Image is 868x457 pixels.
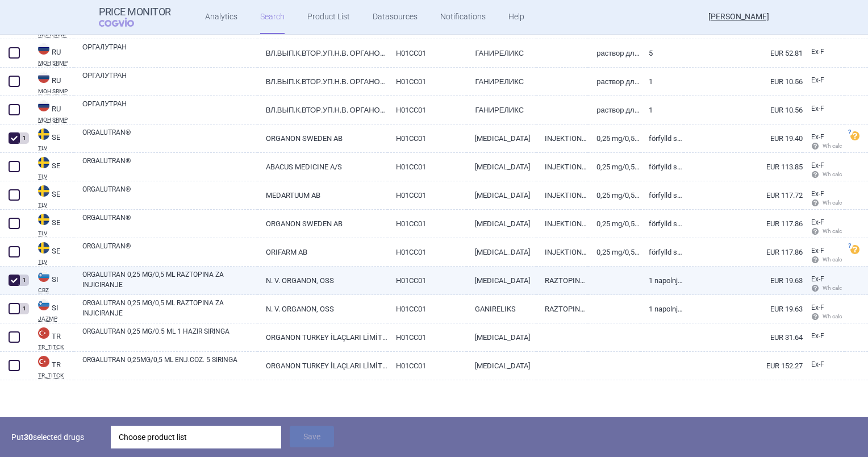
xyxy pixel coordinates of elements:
a: Förfylld spruta, 5 x 0,5 ml (PD Orifarm AB) [640,238,683,266]
a: [MEDICAL_DATA] [466,181,536,209]
a: Förfylld spruta, 1 x 0,5 ml [640,124,683,152]
abbr: TLV — Online database developed by the Dental and Pharmaceuticals Benefits Agency, Sweden. [38,146,74,151]
span: Ex-factory price [811,76,824,84]
a: EUR 117.86 [683,238,803,266]
a: ORGALUTRAN® [82,156,257,176]
a: INJEKTIONSVÄTSKA, LÖSNING [536,210,589,238]
img: Russian Federation [38,100,49,111]
a: ОРГАЛУТРАН [82,70,257,91]
a: ABACUS MEDICINE A/S [257,153,387,181]
a: 0,25 mg/0,5 ml [588,124,640,152]
a: RAZTOPINA ZA INJICIRANJE [536,295,589,323]
a: H01CC01 [387,210,466,238]
a: EUR 19.63 [683,295,803,323]
a: ORGALUTRAN® [82,213,257,233]
a: EUR 19.40 [683,124,803,152]
span: Ex-factory price [811,161,824,169]
a: SESETLV [30,241,74,265]
a: EUR 117.86 [683,210,803,238]
a: EUR 152.27 [683,352,803,380]
a: ? [850,244,864,254]
a: INJEKTIONSVÄTSKA, LÖSNING [536,153,589,181]
a: Price MonitorCOGVIO [99,6,171,28]
div: 1 [19,132,29,144]
div: 1 [19,275,29,286]
a: Ex-F Wh calc [803,157,845,184]
a: Ex-F Wh calc [803,186,845,212]
a: SESETLV [30,156,74,180]
a: ВЛ.ВЫП.К.ВТОР.УП.Н.В. ОРГАНОН, НИДЕРЛАНДЫ (NL002001068B01); ПЕРВ.УП.ПР.ВЕТТЕР ФАРМА-ФЕРТИГУНГ ГМБ... [257,96,387,124]
a: SESETLV [30,213,74,236]
a: RURUMOH SRMP [30,99,74,123]
img: Slovenia [38,271,49,282]
a: EUR 117.72 [683,181,803,209]
a: SESETLV [30,184,74,208]
span: Wh calc [811,228,842,234]
a: [MEDICAL_DATA] [466,153,536,181]
img: Russian Federation [38,72,49,83]
a: ORGANON SWEDEN AB [257,210,387,238]
a: SISIJAZMP [30,298,74,322]
a: 1 [640,68,683,95]
a: H01CC01 [387,96,466,124]
a: H01CC01 [387,153,466,181]
a: H01CC01 [387,68,466,95]
a: Förfylld spruta, 5 x 0,5 ml (PD Medartuum AB) [640,181,683,209]
a: [MEDICAL_DATA] [466,323,536,351]
a: [MEDICAL_DATA] [466,267,536,294]
abbr: MOH SRMP — State Register of Medicinal Products provided by the Russian Ministry of Health. [38,60,74,66]
a: EUR 31.64 [683,323,803,351]
a: 0,25 mg/0,5 ml [588,238,640,266]
abbr: TR_TITCK — Reference Based Drug Price List, published by the Turkish medicines and medical device... [38,373,74,379]
abbr: MOH SRMP — State Register of Medicinal Products provided by the Russian Ministry of Health. [38,117,74,123]
a: раствор для подкожного введения, 0.25 мг/0.5 мл, - шприцы (1) - пачки картонные [588,96,640,124]
span: Wh calc [811,285,842,291]
a: INJEKTIONSVÄTSKA, LÖSNING [536,238,589,266]
span: Wh calc [811,313,842,319]
a: ORGALUTRAN 0,25 MG/0,5 ML RAZTOPINA ZA INJICIRANJE [82,298,257,318]
img: Turkey [38,356,49,367]
span: COGVIO [99,18,150,27]
a: INJEKTIONSVÄTSKA, LÖSNING [536,181,589,209]
div: Choose product list [111,426,281,448]
a: ГАНИРЕЛИКС [466,39,536,67]
span: Ex-factory price [811,247,824,255]
a: Ex-F [803,44,845,61]
span: Ex-factory price [811,48,824,56]
a: EUR 10.56 [683,96,803,124]
a: Ex-F Wh calc [803,271,845,297]
span: Ex-factory price [811,190,824,198]
a: EUR 19.63 [683,267,803,294]
a: N. V. ORGANON, OSS [257,295,387,323]
p: Put selected drugs [11,426,102,448]
div: Choose product list [119,426,273,448]
a: 0,25 mg/0,5 ml [588,181,640,209]
a: ORGALUTRAN 0,25MG/0,5 ML ENJ.COZ. 5 SIRINGA [82,355,257,375]
abbr: CBZ — Online database of medical product market supply published by the Ministrstvo za zdravje, S... [38,288,74,293]
span: Wh calc [811,200,842,206]
span: ? [846,243,853,250]
a: Förfylld spruta, 5 x 0,5 ml (PD Abacus Medicine A/S) [640,153,683,181]
img: Sweden [38,214,49,225]
a: H01CC01 [387,39,466,67]
abbr: JAZMP — List of medicinal products published by the Public Agency of the Republic of Slovenia for... [38,316,74,322]
a: Ex-F Wh calc [803,129,845,155]
abbr: TR_TITCK — Reference Based Drug Price List, published by the Turkish medicines and medical device... [38,344,74,350]
a: TRTRTR_TITCK [30,355,74,379]
a: [MEDICAL_DATA] [466,210,536,238]
a: [MEDICAL_DATA] [466,124,536,152]
a: ORGALUTRAN® [82,184,257,205]
a: RURUMOH SRMP [30,70,74,94]
img: Sweden [38,128,49,140]
div: 1 [19,303,29,314]
a: H01CC01 [387,352,466,380]
a: 1 [640,96,683,124]
a: ГАНИРЕЛИКС [466,68,536,95]
span: Ex-factory price [811,133,824,141]
abbr: TLV — Online database developed by the Dental and Pharmaceuticals Benefits Agency, Sweden. [38,259,74,265]
a: ORGALUTRAN 0,25 MG/0.5 ML 1 HAZIR SIRINGA [82,326,257,347]
a: ORGALUTRAN® [82,241,257,261]
a: 0,25 mg/0,5 ml [588,210,640,238]
span: Ex-factory price [811,360,824,368]
a: SISICBZ [30,269,74,293]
